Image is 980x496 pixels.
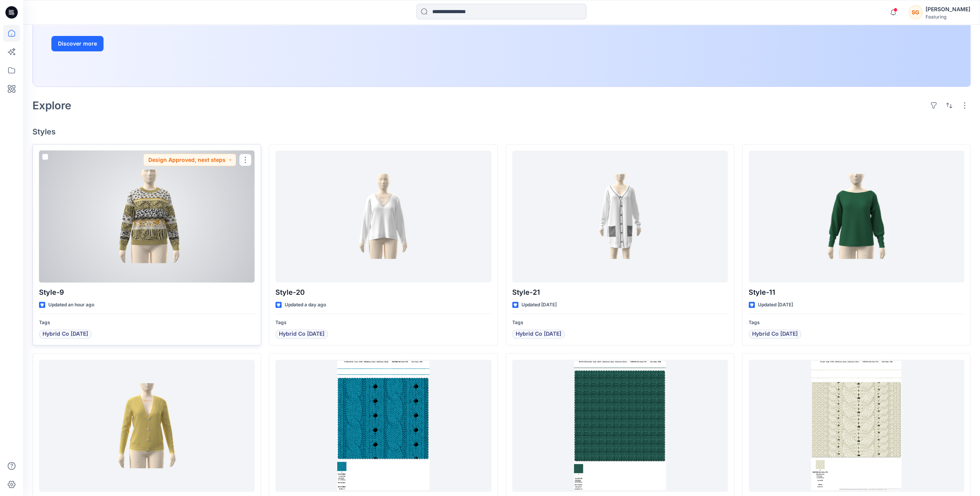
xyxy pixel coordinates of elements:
a: CB-7G-AP-ft250916a [749,360,964,491]
div: SG [909,5,922,19]
p: Updated an hour ago [48,301,94,309]
a: Style-20 [275,151,491,282]
a: Discover more [51,36,225,51]
p: Tags [749,319,964,327]
a: Style-9 [39,151,255,282]
p: Style-11 [749,287,964,298]
a: LL-7G-AP-ftbpT50 [512,360,728,491]
a: Style-21 [512,151,728,282]
h4: Styles [32,127,971,136]
span: Hybrid Co [DATE] [42,330,88,339]
p: Tags [275,319,491,327]
h2: Explore [32,99,71,112]
div: Featuring [926,14,970,20]
span: Hybrid Co [DATE] [279,330,324,339]
p: Tags [512,319,728,327]
p: Updated [DATE] [521,301,557,309]
button: Discover more [51,36,104,51]
a: Style-11 [749,151,964,282]
span: Hybrid Co [DATE] [752,330,798,339]
a: Style-24 [39,360,255,491]
p: Updated a day ago [285,301,326,309]
p: Style-20 [275,287,491,298]
p: Style-21 [512,287,728,298]
p: Tags [39,319,255,327]
p: Style-9 [39,287,255,298]
div: [PERSON_NAME] [926,5,970,14]
p: Updated [DATE] [758,301,793,309]
a: CB-7G-AP-ft250916c [275,360,491,491]
span: Hybrid Co [DATE] [516,330,561,339]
